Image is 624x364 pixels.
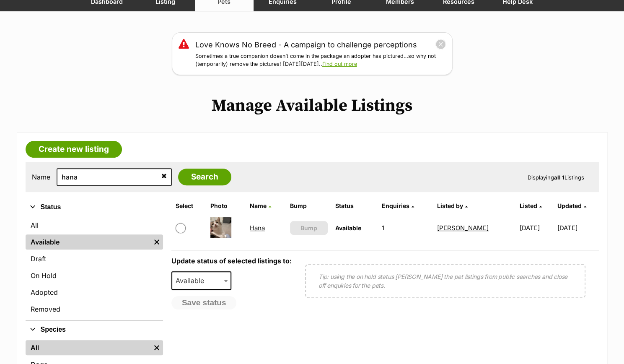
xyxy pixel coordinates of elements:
[516,213,556,242] td: [DATE]
[382,202,414,209] a: Enquiries
[26,268,163,283] a: On Hold
[26,216,163,320] div: Status
[26,340,150,355] a: All
[172,199,206,213] th: Select
[528,174,584,181] span: Displaying Listings
[171,296,237,309] button: Save status
[557,202,582,209] span: Updated
[150,234,163,250] a: Remove filter
[332,199,378,213] th: Status
[435,39,446,49] button: close
[318,272,572,290] p: Tip: using the on hold status [PERSON_NAME] the pet listings from public searches and close off e...
[195,52,446,68] p: Sometimes a true companion doesn’t come in the package an adopter has pictured…so why not (tempor...
[290,221,328,235] button: Bump
[195,39,417,50] a: Love Knows No Breed - A campaign to challenge perceptions
[300,224,317,232] span: Bump
[554,174,564,181] strong: all 1
[322,61,357,67] a: Find out more
[26,218,163,233] a: All
[171,257,292,265] label: Update status of selected listings to:
[26,251,163,266] a: Draft
[437,202,468,209] a: Listed by
[335,224,361,231] span: Available
[437,202,463,209] span: Listed by
[250,224,265,232] a: Hana
[178,169,231,185] input: Search
[26,202,163,213] button: Status
[150,340,163,355] a: Remove filter
[207,199,246,213] th: Photo
[172,275,212,286] span: Available
[557,213,598,242] td: [DATE]
[437,224,489,232] a: [PERSON_NAME]
[26,141,122,158] a: Create new listing
[32,173,50,181] label: Name
[26,285,163,300] a: Adopted
[250,202,267,209] span: Name
[519,202,541,209] a: Listed
[378,213,433,242] td: 1
[26,324,163,335] button: Species
[250,202,271,209] a: Name
[557,202,586,209] a: Updated
[171,271,232,290] span: Available
[287,199,331,213] th: Bump
[519,202,537,209] span: Listed
[382,202,409,209] span: translation missing: en.admin.listings.index.attributes.enquiries
[26,234,150,250] a: Available
[26,302,163,317] a: Removed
